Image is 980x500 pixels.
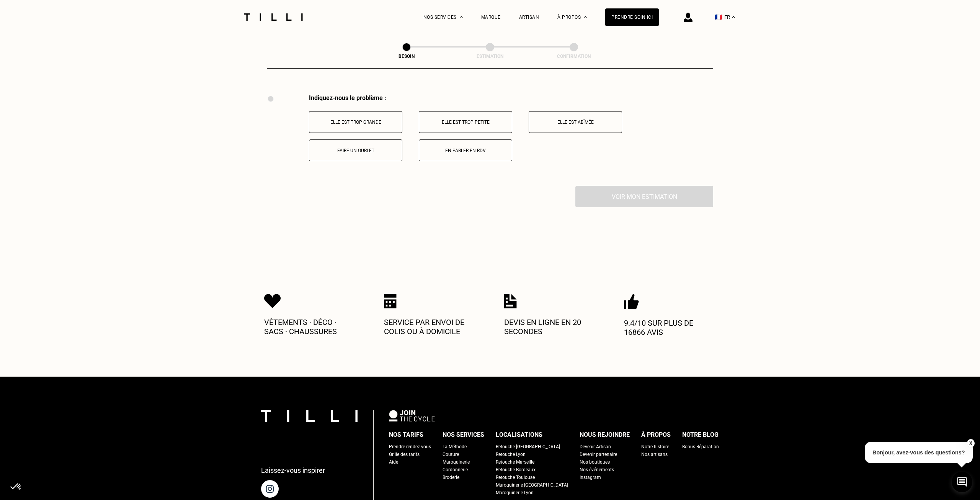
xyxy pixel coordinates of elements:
a: Aide [389,458,398,466]
a: Grille des tarifs [389,451,420,458]
p: En parler en RDV [423,148,508,153]
div: À propos [641,429,671,441]
a: Maroquinerie [GEOGRAPHIC_DATA] [496,481,568,489]
p: Laissez-vous inspirer [261,466,325,474]
img: logo Join The Cycle [389,410,435,421]
button: Elle est abîmée [529,111,622,133]
button: Elle est trop grande [309,111,402,133]
button: Elle est trop petite [419,111,512,133]
a: Instagram [580,474,601,481]
a: Retouche Toulouse [496,474,535,481]
div: Nos tarifs [389,429,423,441]
div: Nous rejoindre [580,429,630,441]
div: Confirmation [536,54,612,59]
img: menu déroulant [732,16,735,18]
a: Retouche Bordeaux [496,466,536,474]
p: Service par envoi de colis ou à domicile [384,318,476,336]
a: Prendre rendez-vous [389,443,431,451]
button: Faire un ourlet [309,139,402,161]
a: La Méthode [443,443,467,451]
span: 🇫🇷 [715,13,722,21]
a: Cordonnerie [443,466,468,474]
a: Retouche [GEOGRAPHIC_DATA] [496,443,560,451]
a: Maroquinerie Lyon [496,489,534,497]
div: Localisations [496,429,542,441]
a: Broderie [443,474,459,481]
div: Nos services [443,429,484,441]
img: Menu déroulant à propos [584,16,587,18]
img: Icon [264,294,281,308]
a: Nos artisans [641,451,668,458]
a: Devenir Artisan [580,443,611,451]
a: Nos boutiques [580,458,610,466]
a: Devenir partenaire [580,451,617,458]
img: Menu déroulant [460,16,463,18]
p: Bonjour, avez-vous des questions? [865,442,973,463]
p: Elle est trop grande [313,120,398,125]
img: logo Tilli [261,410,358,422]
a: Notre histoire [641,443,669,451]
a: Artisan [519,15,539,20]
p: Devis en ligne en 20 secondes [504,318,596,336]
img: icône connexion [684,13,693,22]
a: Prendre soin ici [605,8,659,26]
a: Retouche Lyon [496,451,526,458]
p: Faire un ourlet [313,148,398,153]
img: Icon [504,294,517,308]
button: X [967,439,974,448]
img: page instagram de Tilli une retoucherie à domicile [261,480,279,498]
p: Vêtements · Déco · Sacs · Chaussures [264,318,356,336]
img: Icon [624,294,639,309]
div: Estimation [452,54,528,59]
a: Nos événements [580,466,614,474]
div: Indiquez-nous le problème : [309,94,713,102]
p: Elle est trop petite [423,120,508,125]
a: Maroquinerie [443,458,470,466]
p: Elle est abîmée [533,120,618,125]
img: Icon [384,294,397,308]
div: Notre blog [682,429,719,441]
div: Besoin [368,54,445,59]
p: 9.4/10 sur plus de 16866 avis [624,318,716,337]
a: Bonus Réparation [682,443,719,451]
a: Couture [443,451,459,458]
a: Retouche Marseille [496,458,534,466]
button: En parler en RDV [419,139,512,161]
img: Logo du service de couturière Tilli [241,13,305,21]
a: Marque [481,15,501,20]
